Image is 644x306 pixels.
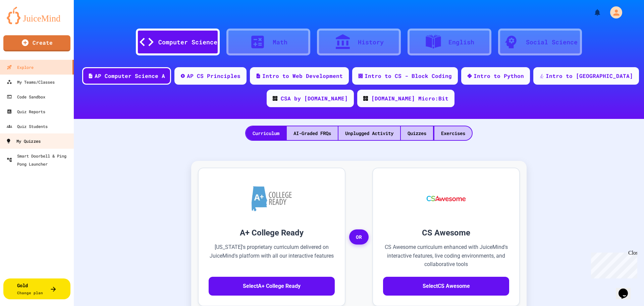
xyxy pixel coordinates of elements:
[7,93,45,101] div: Code Sandbox
[252,186,292,211] img: A+ College Ready
[581,7,603,18] div: My Notifications
[17,290,43,295] span: Change plan
[3,278,70,299] button: GoldChange plan
[209,243,335,269] p: [US_STATE]'s proprietary curriculum delivered on JuiceMind's platform with all our interactive fe...
[187,72,240,80] div: AP CS Principles
[246,126,286,140] div: Curriculum
[3,3,46,43] div: Chat with us now!Close
[616,279,637,299] iframe: chat widget
[603,5,624,20] div: My Account
[588,250,637,278] iframe: chat widget
[273,38,287,47] div: Math
[358,38,384,47] div: History
[3,35,70,51] a: Create
[209,277,335,296] button: SelectA+ College Ready
[7,122,48,130] div: Quiz Students
[371,94,448,102] div: [DOMAIN_NAME] Micro:Bit
[262,72,343,80] div: Intro to Web Development
[7,7,67,24] img: logo-orange.svg
[434,126,472,140] div: Exercises
[383,243,509,269] p: CS Awesome curriculum enhanced with JuiceMind's interactive features, live coding environments, a...
[158,38,217,47] div: Computer Science
[273,96,277,101] img: CODE_logo_RGB.png
[17,282,43,296] div: Gold
[7,152,71,168] div: Smart Doorbell & Ping Pong Launcher
[365,72,452,80] div: Intro to CS - Block Coding
[401,126,433,140] div: Quizzes
[383,227,509,239] h3: CS Awesome
[420,178,473,219] img: CS Awesome
[338,126,400,140] div: Unplugged Activity
[281,94,348,102] div: CSA by [DOMAIN_NAME]
[95,72,165,80] div: AP Computer Science A
[6,137,41,145] div: My Quizzes
[209,227,335,239] h3: A+ College Ready
[349,229,369,245] span: OR
[7,78,55,86] div: My Teams/Classes
[363,96,368,101] img: CODE_logo_RGB.png
[474,72,524,80] div: Intro to Python
[287,126,338,140] div: AI-Graded FRQs
[546,72,633,80] div: Intro to [GEOGRAPHIC_DATA]
[383,277,509,296] button: SelectCS Awesome
[526,38,578,47] div: Social Science
[448,38,474,47] div: English
[7,63,34,71] div: Explore
[7,107,45,116] div: Quiz Reports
